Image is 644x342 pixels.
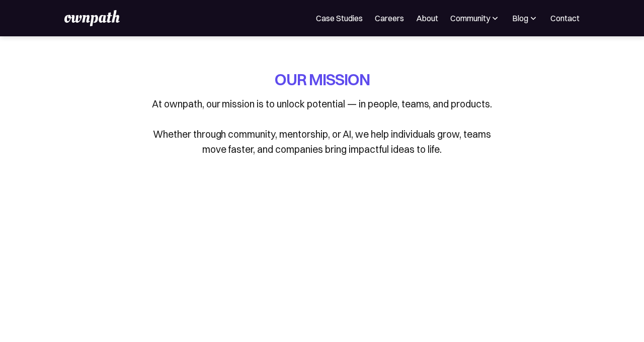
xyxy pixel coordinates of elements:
a: Case Studies [316,12,363,24]
a: Contact [550,12,580,24]
a: About [416,12,438,24]
div: Blog [512,12,528,24]
a: Careers [375,12,404,24]
p: At ownpath, our mission is to unlock potential — in people, teams, and products. Whether through ... [146,96,498,157]
div: Blog [512,12,538,24]
div: Community [450,12,490,24]
h1: OUR MISSION [275,69,370,90]
div: Community [450,12,500,24]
